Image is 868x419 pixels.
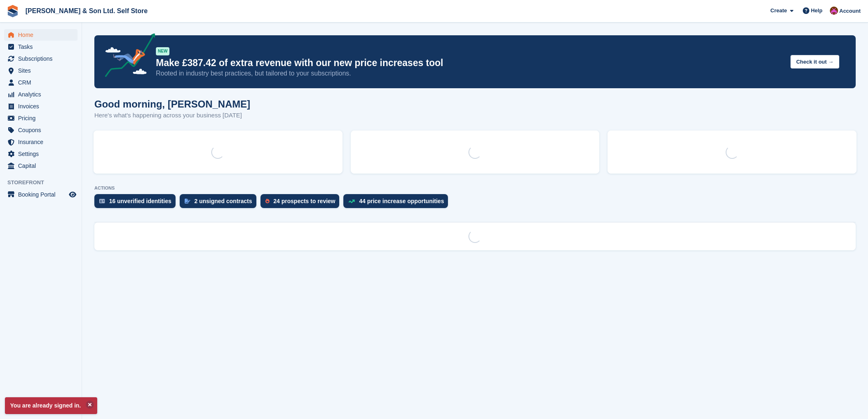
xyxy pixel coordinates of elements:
[790,55,839,69] button: Check it out →
[830,7,838,15] img: Kate Standish
[18,53,67,64] span: Subscriptions
[274,198,336,204] div: 24 prospects to review
[4,89,78,100] a: menu
[4,29,78,41] a: menu
[156,57,784,69] p: Make £387.42 of extra revenue with our new price increases tool
[5,397,97,414] p: You are already signed in.
[18,112,67,124] span: Pricing
[4,41,78,53] a: menu
[185,199,190,204] img: contract_signature_icon-13c848040528278c33f63329250d36e43548de30e8caae1d1a13099fd9432cc5.svg
[359,198,444,204] div: 44 price increase opportunities
[7,5,19,17] img: stora-icon-8386f47178a22dfd0bd8f6a31ec36ba5ce8667c1dd55bd0f319d3a0aa187defe.svg
[94,194,180,212] a: 16 unverified identities
[18,41,67,53] span: Tasks
[18,77,67,88] span: CRM
[18,124,67,136] span: Coupons
[18,101,67,112] span: Invoices
[18,136,67,148] span: Insurance
[4,160,78,172] a: menu
[4,65,78,76] a: menu
[811,7,822,15] span: Help
[98,33,155,80] img: price-adjustments-announcement-icon-8257ccfd72463d97f412b2fc003d46551f7dbcb40ab6d574587a9cd5c0d94...
[156,69,784,78] p: Rooted in industry best practices, but tailored to your subscriptions.
[7,179,82,187] span: Storefront
[18,65,67,76] span: Sites
[18,189,67,200] span: Booking Portal
[109,198,171,204] div: 16 unverified identities
[348,199,355,203] img: price_increase_opportunities-93ffe204e8149a01c8c9dc8f82e8f89637d9d84a8eef4429ea346261dce0b2c0.svg
[343,194,452,212] a: 44 price increase opportunities
[22,4,151,18] a: [PERSON_NAME] & Son Ltd. Self Store
[94,111,250,120] p: Here's what's happening across your business [DATE]
[4,148,78,160] a: menu
[260,194,344,212] a: 24 prospects to review
[839,7,861,15] span: Account
[4,53,78,64] a: menu
[94,185,856,191] p: ACTIONS
[156,47,169,55] div: NEW
[18,29,67,41] span: Home
[4,101,78,112] a: menu
[194,198,252,204] div: 2 unsigned contracts
[4,77,78,88] a: menu
[18,148,67,160] span: Settings
[4,112,78,124] a: menu
[94,98,250,110] h1: Good morning, [PERSON_NAME]
[265,199,270,204] img: prospect-51fa495bee0391a8d652442698ab0144808aea92771e9ea1ae160a38d050c398.svg
[180,194,260,212] a: 2 unsigned contracts
[4,189,78,200] a: menu
[18,89,67,100] span: Analytics
[4,136,78,148] a: menu
[18,160,67,172] span: Capital
[4,124,78,136] a: menu
[99,199,105,204] img: verify_identity-adf6edd0f0f0b5bbfe63781bf79b02c33cf7c696d77639b501bdc392416b5a36.svg
[68,190,78,199] a: Preview store
[770,7,787,15] span: Create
